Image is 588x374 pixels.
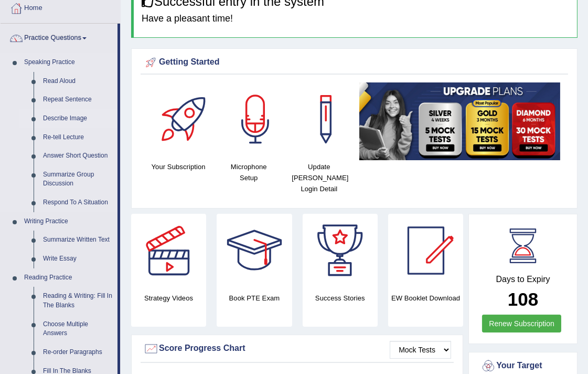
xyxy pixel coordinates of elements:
a: Respond To A Situation [38,193,117,212]
a: Reading & Writing: Fill In The Blanks [38,287,117,315]
a: Summarize Group Discussion [38,165,117,193]
h4: Have a pleasant time! [142,14,569,24]
h4: Days to Expiry [480,275,565,284]
a: Read Aloud [38,72,117,91]
a: Re-order Paragraphs [38,343,117,362]
a: Re-tell Lecture [38,128,117,147]
img: small5.jpg [359,82,560,160]
a: Choose Multiple Answers [38,315,117,343]
div: Getting Started [143,55,565,70]
a: Reading Practice [19,268,117,287]
a: Summarize Written Text [38,231,117,250]
a: Speaking Practice [19,53,117,72]
a: Repeat Sentence [38,90,117,109]
h4: Microphone Setup [219,161,279,183]
a: Writing Practice [19,212,117,231]
h4: Strategy Videos [131,293,206,304]
a: Answer Short Question [38,147,117,165]
b: 108 [508,289,538,309]
h4: EW Booklet Download [388,293,463,304]
h4: Book PTE Exam [217,293,292,304]
a: Write Essay [38,250,117,268]
h4: Update [PERSON_NAME] Login Detail [289,161,349,194]
a: Practice Questions [1,24,117,50]
h4: Success Stories [303,293,378,304]
h4: Your Subscription [148,161,208,172]
a: Renew Subscription [482,315,561,333]
a: Describe Image [38,109,117,128]
div: Score Progress Chart [143,341,451,357]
